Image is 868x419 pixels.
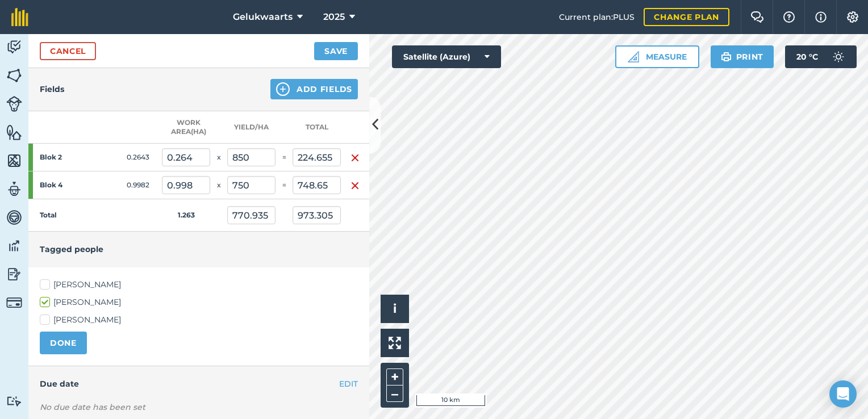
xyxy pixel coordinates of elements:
[40,153,93,162] strong: Blok 2
[392,45,501,68] button: Satellite (Azure)
[6,396,22,407] img: svg+xml;base64,PD94bWwgdmVyc2lvbj0iMS4wIiBlbmNvZGluZz0idXRmLTgiPz4KPCEtLSBHZW5lcmF0b3I6IEFkb2JlIE...
[6,266,22,283] img: svg+xml;base64,PD94bWwgdmVyc2lvbj0iMS4wIiBlbmNvZGluZz0idXRmLTgiPz4KPCEtLSBHZW5lcmF0b3I6IEFkb2JlIE...
[40,296,358,308] label: [PERSON_NAME]
[162,111,210,144] th: Work area ( Ha )
[782,11,796,23] img: A question mark icon
[114,171,162,199] td: 0.9982
[40,279,358,291] label: [PERSON_NAME]
[6,96,22,112] img: svg+xml;base64,PD94bWwgdmVyc2lvbj0iMS4wIiBlbmNvZGluZz0idXRmLTgiPz4KPCEtLSBHZW5lcmF0b3I6IEFkb2JlIE...
[6,237,22,254] img: svg+xml;base64,PD94bWwgdmVyc2lvbj0iMS4wIiBlbmNvZGluZz0idXRmLTgiPz4KPCEtLSBHZW5lcmF0b3I6IEFkb2JlIE...
[276,171,293,199] td: =
[40,401,358,413] div: No due date has been set
[386,368,403,386] button: +
[40,378,358,390] h4: Due date
[178,211,195,219] strong: 1.263
[721,50,732,64] img: svg+xml;base64,PHN2ZyB4bWxucz0iaHR0cDovL3d3dy53My5vcmcvMjAwMC9zdmciIHdpZHRoPSIxOSIgaGVpZ2h0PSIyNC...
[40,211,57,219] strong: Total
[350,179,360,192] img: svg+xml;base64,PHN2ZyB4bWxucz0iaHR0cDovL3d3dy53My5vcmcvMjAwMC9zdmciIHdpZHRoPSIxNiIgaGVpZ2h0PSIyNC...
[393,301,397,316] span: i
[40,243,358,255] h4: Tagged people
[796,45,818,68] span: 20 ° C
[40,181,93,190] strong: Blok 4
[293,111,341,144] th: Total
[233,10,293,24] span: Gelukwaarts
[615,45,699,68] button: Measure
[711,45,774,68] button: Print
[644,8,729,26] a: Change plan
[6,152,22,169] img: svg+xml;base64,PHN2ZyB4bWxucz0iaHR0cDovL3d3dy53My5vcmcvMjAwMC9zdmciIHdpZHRoPSI1NiIgaGVpZ2h0PSI2MC...
[323,10,345,24] span: 2025
[829,380,857,408] div: Open Intercom Messenger
[276,144,293,171] td: =
[6,124,22,141] img: svg+xml;base64,PHN2ZyB4bWxucz0iaHR0cDovL3d3dy53My5vcmcvMjAwMC9zdmciIHdpZHRoPSI1NiIgaGVpZ2h0PSI2MC...
[40,314,358,326] label: [PERSON_NAME]
[6,181,22,198] img: svg+xml;base64,PD94bWwgdmVyc2lvbj0iMS4wIiBlbmNvZGluZz0idXRmLTgiPz4KPCEtLSBHZW5lcmF0b3I6IEFkb2JlIE...
[11,8,28,26] img: fieldmargin Logo
[785,45,857,68] button: 20 °C
[210,171,227,199] td: x
[6,67,22,84] img: svg+xml;base64,PHN2ZyB4bWxucz0iaHR0cDovL3d3dy53My5vcmcvMjAwMC9zdmciIHdpZHRoPSI1NiIgaGVpZ2h0PSI2MC...
[6,209,22,226] img: svg+xml;base64,PD94bWwgdmVyc2lvbj0iMS4wIiBlbmNvZGluZz0idXRmLTgiPz4KPCEtLSBHZW5lcmF0b3I6IEFkb2JlIE...
[815,10,827,24] img: svg+xml;base64,PHN2ZyB4bWxucz0iaHR0cDovL3d3dy53My5vcmcvMjAwMC9zdmciIHdpZHRoPSIxNyIgaGVpZ2h0PSIxNy...
[40,83,64,95] h4: Fields
[559,11,635,23] span: Current plan : PLUS
[40,42,96,60] a: Cancel
[846,11,859,23] img: A cog icon
[314,42,358,60] button: Save
[389,337,401,349] img: Four arrows, one pointing top left, one top right, one bottom right and the last bottom left
[210,144,227,171] td: x
[339,378,358,390] button: EDIT
[750,11,764,23] img: Two speech bubbles overlapping with the left bubble in the forefront
[827,45,850,68] img: svg+xml;base64,PD94bWwgdmVyc2lvbj0iMS4wIiBlbmNvZGluZz0idXRmLTgiPz4KPCEtLSBHZW5lcmF0b3I6IEFkb2JlIE...
[350,151,360,165] img: svg+xml;base64,PHN2ZyB4bWxucz0iaHR0cDovL3d3dy53My5vcmcvMjAwMC9zdmciIHdpZHRoPSIxNiIgaGVpZ2h0PSIyNC...
[6,295,22,311] img: svg+xml;base64,PD94bWwgdmVyc2lvbj0iMS4wIiBlbmNvZGluZz0idXRmLTgiPz4KPCEtLSBHZW5lcmF0b3I6IEFkb2JlIE...
[386,386,403,402] button: –
[381,295,409,323] button: i
[40,332,87,354] button: DONE
[270,79,358,99] button: Add Fields
[114,144,162,171] td: 0.2643
[628,51,639,62] img: Ruler icon
[227,111,276,144] th: Yield / Ha
[6,39,22,56] img: svg+xml;base64,PD94bWwgdmVyc2lvbj0iMS4wIiBlbmNvZGluZz0idXRmLTgiPz4KPCEtLSBHZW5lcmF0b3I6IEFkb2JlIE...
[276,82,290,96] img: svg+xml;base64,PHN2ZyB4bWxucz0iaHR0cDovL3d3dy53My5vcmcvMjAwMC9zdmciIHdpZHRoPSIxNCIgaGVpZ2h0PSIyNC...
